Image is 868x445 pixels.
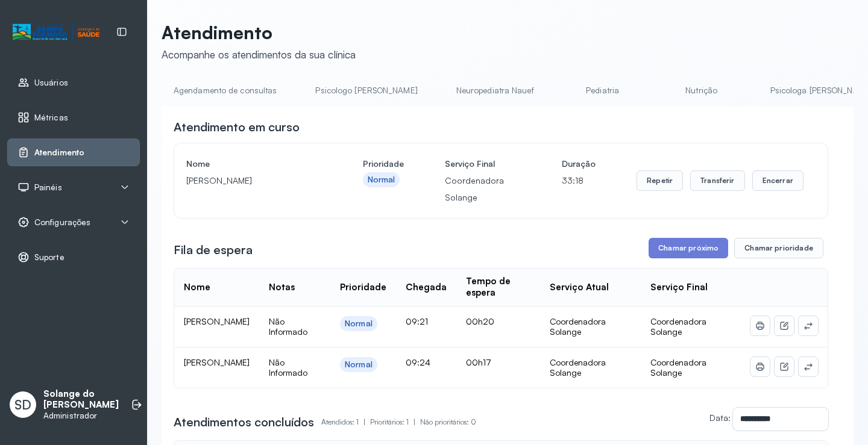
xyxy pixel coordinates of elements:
div: Normal [345,319,373,329]
span: Suporte [34,252,64,263]
a: Nutrição [659,81,744,101]
h3: Atendimento em curso [174,119,300,135]
h3: Atendimentos concluídos [174,414,314,431]
span: [PERSON_NAME] [184,357,250,367]
p: 33:18 [562,172,596,189]
div: Normal [345,359,373,370]
p: Atendimento [162,22,356,43]
button: Chamar próximo [649,238,728,258]
a: Psicologo [PERSON_NAME] [303,81,429,101]
button: Chamar prioridade [734,238,823,258]
div: Notas [269,282,295,293]
div: Chegada [406,282,447,293]
a: Pediatria [561,81,645,101]
div: Tempo de espera [466,276,530,299]
label: Data: [709,412,731,423]
h4: Nome [186,155,322,172]
span: Métricas [34,113,68,123]
span: Não Informado [269,316,307,337]
a: Neuropediatra Nauef [444,81,546,101]
h4: Duração [562,155,596,172]
span: Coordenadora Solange [650,357,706,378]
span: Coordenadora Solange [650,316,706,337]
p: Prioritários: 1 [370,414,420,431]
span: Usuários [34,78,68,88]
h4: Prioridade [363,155,404,172]
a: Usuários [17,76,130,89]
img: Logotipo do estabelecimento [13,22,99,42]
p: [PERSON_NAME] [186,172,322,189]
span: Painéis [34,182,62,193]
p: Administrador [43,411,119,421]
a: Atendimento [17,146,130,158]
span: Atendimento [34,148,84,158]
p: Coordenadora Solange [445,172,521,206]
a: Métricas [17,111,130,123]
span: 09:21 [406,316,428,326]
span: [PERSON_NAME] [184,316,250,326]
div: Serviço Atual [550,282,609,293]
button: Transferir [690,170,745,191]
span: | [363,417,365,426]
div: Nome [184,282,210,293]
div: Coordenadora Solange [550,316,631,337]
p: Não prioritários: 0 [420,414,476,431]
span: | [414,417,415,426]
span: 09:24 [406,357,430,367]
p: Atendidos: 1 [321,414,370,431]
a: Agendamento de consultas [162,81,289,101]
button: Repetir [637,170,683,191]
span: 00h20 [466,316,494,326]
button: Encerrar [752,170,804,191]
span: 00h17 [466,357,491,367]
p: Solange do [PERSON_NAME] [43,388,119,411]
div: Coordenadora Solange [550,357,631,378]
span: Configurações [34,217,90,228]
div: Serviço Final [650,282,708,293]
div: Acompanhe os atendimentos da sua clínica [162,48,356,61]
span: Não Informado [269,357,307,378]
h4: Serviço Final [445,155,521,172]
h3: Fila de espera [174,241,253,258]
div: Prioridade [340,282,386,293]
div: Normal [368,175,395,185]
